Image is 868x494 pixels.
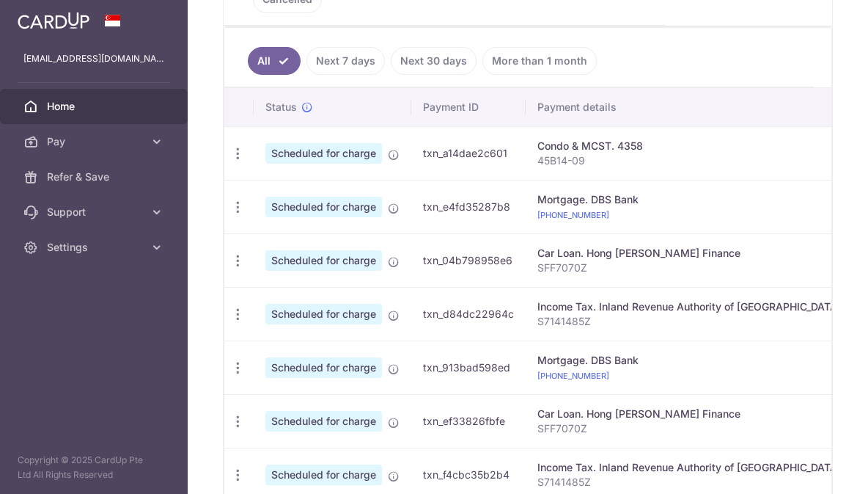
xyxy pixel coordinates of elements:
p: [EMAIL_ADDRESS][DOMAIN_NAME] [23,51,164,66]
td: txn_a14dae2c601 [411,126,526,180]
td: txn_913bad598ed [411,341,526,394]
img: CardUp [18,12,89,29]
p: 45B14-09 [537,153,841,168]
span: Scheduled for charge [265,304,382,324]
td: txn_d84dc22964c [411,287,526,341]
td: txn_ef33826fbfe [411,394,526,448]
div: Car Loan. Hong [PERSON_NAME] Finance [537,246,841,261]
p: S7141485Z [537,314,841,329]
a: [PHONE_NUMBER] [537,210,609,220]
td: txn_04b798958e6 [411,233,526,287]
td: txn_e4fd35287b8 [411,180,526,233]
span: Scheduled for charge [265,197,382,217]
span: Scheduled for charge [265,465,382,485]
div: Condo & MCST. 4358 [537,139,841,153]
div: Income Tax. Inland Revenue Authority of [GEOGRAPHIC_DATA] [537,460,841,475]
span: Scheduled for charge [265,357,382,378]
a: Next 7 days [306,47,385,75]
span: Status [265,100,297,115]
span: Pay [47,134,144,149]
span: Scheduled for charge [265,411,382,432]
span: Scheduled for charge [265,250,382,271]
div: Mortgage. DBS Bank [537,353,841,368]
p: SFF7070Z [537,421,841,436]
th: Payment details [526,88,853,126]
span: Support [47,205,144,219]
span: Help [34,10,64,23]
th: Payment ID [411,88,526,126]
div: Income Tax. Inland Revenue Authority of [GEOGRAPHIC_DATA] [537,299,841,314]
div: Car Loan. Hong [PERSON_NAME] Finance [537,407,841,421]
a: All [248,47,301,75]
span: Settings [47,240,144,255]
a: [PHONE_NUMBER] [537,371,609,381]
span: Scheduled for charge [265,143,382,164]
p: SFF7070Z [537,261,841,275]
a: More than 1 month [482,47,597,75]
span: Home [47,99,144,114]
p: S7141485Z [537,475,841,490]
span: Refer & Save [47,170,144,184]
a: Next 30 days [391,47,477,75]
div: Mortgage. DBS Bank [537,192,841,207]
